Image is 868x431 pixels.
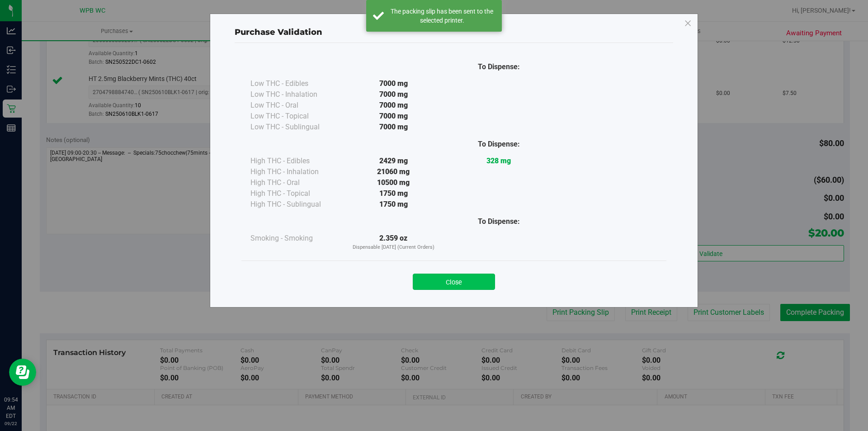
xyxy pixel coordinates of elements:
[341,188,446,199] div: 1750 mg
[250,177,341,188] div: High THC - Oral
[341,78,446,89] div: 7000 mg
[250,199,341,210] div: High THC - Sublingual
[250,122,341,133] div: Low THC - Sublingual
[341,233,446,251] div: 2.359 oz
[446,139,552,150] div: To Dispense:
[250,89,341,100] div: Low THC - Inhalation
[341,244,446,251] p: Dispensable [DATE] (Current Orders)
[341,89,446,100] div: 7000 mg
[250,233,341,244] div: Smoking - Smoking
[341,166,446,177] div: 21060 mg
[250,166,341,177] div: High THC - Inhalation
[413,274,495,290] button: Close
[486,156,511,165] strong: 328 mg
[250,111,341,122] div: Low THC - Topical
[235,27,322,37] span: Purchase Validation
[250,156,341,166] div: High THC - Edibles
[341,156,446,166] div: 2429 mg
[341,199,446,210] div: 1750 mg
[446,62,552,72] div: To Dispense:
[250,78,341,89] div: Low THC - Edibles
[389,7,495,25] div: The packing slip has been sent to the selected printer.
[250,100,341,111] div: Low THC - Oral
[341,177,446,188] div: 10500 mg
[341,100,446,111] div: 7000 mg
[250,188,341,199] div: High THC - Topical
[341,111,446,122] div: 7000 mg
[341,122,446,133] div: 7000 mg
[9,359,36,386] iframe: Resource center
[446,216,552,227] div: To Dispense:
